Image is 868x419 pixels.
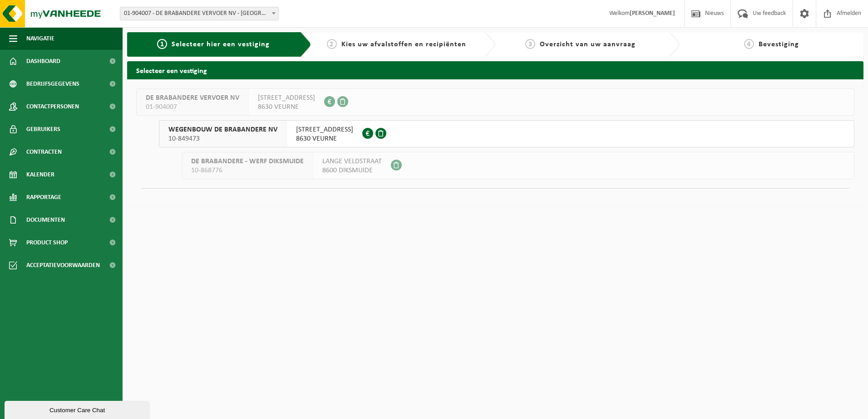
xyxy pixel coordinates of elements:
span: DE BRABANDERE VERVOER NV [146,93,239,102]
h2: Selecteer een vestiging [127,61,863,79]
span: Dashboard [26,50,60,73]
strong: [PERSON_NAME] [630,10,675,17]
span: DE BRABANDERE - WERF DIKSMUIDE [191,157,304,166]
span: 8600 DIKSMUIDE [322,166,382,175]
span: Kalender [26,163,54,186]
span: Contracten [26,141,62,163]
span: 1 [157,39,167,49]
span: 01-904007 [146,102,239,112]
span: 01-904007 - DE BRABANDERE VERVOER NV - VEURNE [120,7,279,20]
span: WEGENBOUW DE BRABANDERE NV [168,125,277,134]
span: Selecteer hier een vestiging [172,41,270,48]
iframe: chat widget [5,399,152,419]
span: 10-868776 [191,166,304,175]
span: 3 [525,39,535,49]
span: Bevestiging [759,41,799,48]
span: Navigatie [26,27,54,50]
span: [STREET_ADDRESS] [296,125,353,134]
span: Bedrijfsgegevens [26,73,79,95]
span: Rapportage [26,186,61,209]
span: 8630 VEURNE [258,102,315,112]
span: 8630 VEURNE [296,134,353,143]
button: WEGENBOUW DE BRABANDERE NV 10-849473 [STREET_ADDRESS]8630 VEURNE [159,120,854,147]
span: Overzicht van uw aanvraag [540,41,636,48]
span: Contactpersonen [26,95,79,118]
span: 4 [744,39,754,49]
span: Kies uw afvalstoffen en recipiënten [341,41,466,48]
span: 2 [327,39,337,49]
span: 10-849473 [168,134,277,143]
span: 01-904007 - DE BRABANDERE VERVOER NV - VEURNE [120,7,278,20]
span: LANGE VELDSTRAAT [322,157,382,166]
span: [STREET_ADDRESS] [258,93,315,102]
span: Acceptatievoorwaarden [26,254,100,277]
span: Gebruikers [26,118,60,141]
span: Product Shop [26,231,68,254]
span: Documenten [26,209,65,231]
